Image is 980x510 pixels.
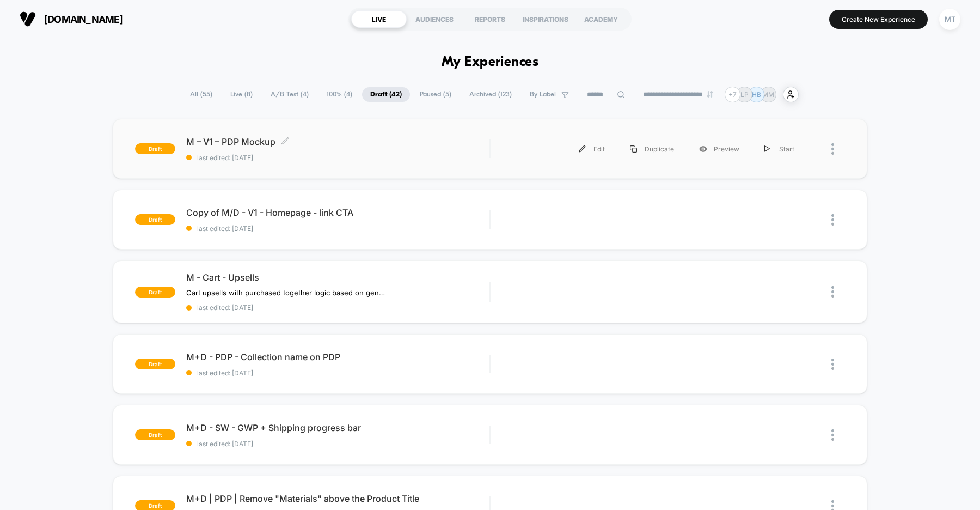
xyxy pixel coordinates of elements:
[135,287,175,297] span: draft
[829,10,928,29] button: Create New Experience
[135,359,175,369] span: draft
[186,351,489,362] span: M+D - PDP - Collection name on PDP
[186,154,489,162] span: last edited: [DATE]
[831,359,834,370] img: close
[222,87,261,102] span: Live ( 8 )
[707,91,713,98] img: end
[412,87,460,102] span: Paused ( 5 )
[530,90,556,99] span: By Label
[462,10,518,28] div: REPORTS
[442,54,539,70] h1: My Experiences
[20,11,36,27] img: Visually logo
[186,224,489,233] span: last edited: [DATE]
[725,87,740,102] div: + 7
[752,90,761,99] p: HB
[762,90,774,99] p: MM
[186,136,489,147] span: M – V1 – PDP Mockup
[262,87,317,102] span: A/B Test ( 4 )
[186,440,489,448] span: last edited: [DATE]
[186,493,489,504] span: M+D | PDP | Remove "Materials" above the Product Title
[318,87,360,102] span: 100% ( 4 )
[831,214,834,226] img: close
[518,10,573,28] div: INSPIRATIONS
[630,145,637,153] img: menu
[186,303,489,312] span: last edited: [DATE]
[182,87,220,102] span: All ( 55 )
[186,272,489,283] span: M - Cart - Upsells
[135,143,175,154] span: draft
[16,10,126,28] button: [DOMAIN_NAME]
[566,137,617,161] div: Edit
[186,369,489,377] span: last edited: [DATE]
[135,429,175,440] span: draft
[186,288,388,297] span: Cart upsells with purchased together logic﻿ based on gender tag
[939,9,960,30] div: MT
[573,10,629,28] div: ACADEMY
[579,145,586,153] img: menu
[687,137,752,161] div: Preview
[752,137,807,161] div: Start
[407,10,462,28] div: AUDIENCES
[351,10,407,28] div: LIVE
[461,87,520,102] span: Archived ( 123 )
[831,286,834,297] img: close
[831,429,834,441] img: close
[936,8,964,31] button: MT
[135,214,175,225] span: draft
[186,422,489,433] span: M+D - SW - GWP + Shipping progress bar
[186,207,489,218] span: Copy of M/D - V1 - Homepage - link CTA
[764,145,770,153] img: menu
[362,87,410,102] span: Draft ( 42 )
[617,137,687,161] div: Duplicate
[831,143,834,155] img: close
[740,90,749,99] p: LP
[44,14,123,25] span: [DOMAIN_NAME]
